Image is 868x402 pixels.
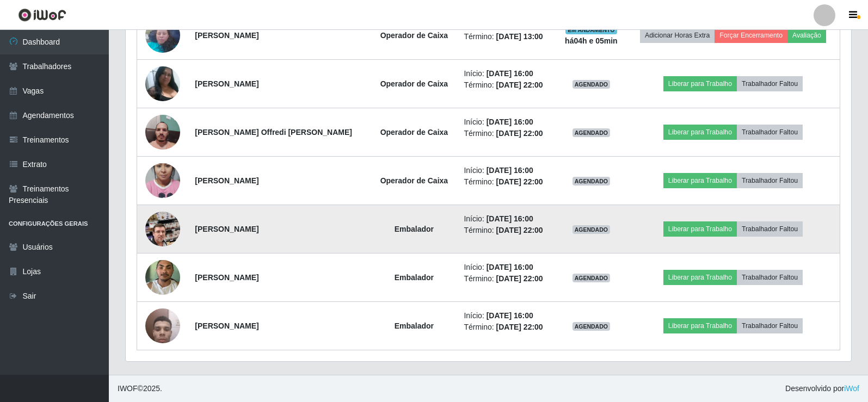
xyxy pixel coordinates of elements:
[565,36,618,45] strong: há 04 h e 05 min
[380,176,448,185] strong: Operador de Caixa
[487,69,533,78] time: [DATE] 16:00
[737,76,803,91] button: Trabalhador Faltou
[464,262,549,273] li: Início:
[487,214,533,223] time: [DATE] 16:00
[572,177,611,185] span: AGENDADO
[572,128,611,137] span: AGENDADO
[663,76,737,91] button: Liberar para Trabalho
[496,226,543,234] time: [DATE] 22:00
[663,270,737,285] button: Liberar para Trabalho
[195,176,258,185] strong: [PERSON_NAME]
[464,31,549,42] li: Término:
[737,173,803,188] button: Trabalhador Faltou
[464,213,549,225] li: Início:
[195,273,258,282] strong: [PERSON_NAME]
[464,68,549,79] li: Início:
[487,166,533,175] time: [DATE] 16:00
[663,318,737,333] button: Liberar para Trabalho
[464,116,549,128] li: Início:
[496,177,543,186] time: [DATE] 22:00
[572,225,611,234] span: AGENDADO
[145,302,180,349] img: 1737022701609.jpeg
[737,318,803,333] button: Trabalhador Faltou
[663,173,737,188] button: Liberar para Trabalho
[715,28,787,43] button: Forçar Encerramento
[663,221,737,237] button: Liberar para Trabalho
[487,117,533,126] time: [DATE] 16:00
[496,323,543,331] time: [DATE] 22:00
[785,383,859,394] span: Desenvolvido por
[787,28,826,43] button: Avaliação
[195,31,258,40] strong: [PERSON_NAME]
[737,221,803,237] button: Trabalhador Faltou
[380,128,448,137] strong: Operador de Caixa
[145,150,180,212] img: 1724535532655.jpeg
[464,273,549,285] li: Término:
[496,129,543,138] time: [DATE] 22:00
[395,273,434,282] strong: Embalador
[395,321,434,330] strong: Embalador
[118,384,138,393] span: IWOF
[195,128,352,137] strong: [PERSON_NAME] Offredi [PERSON_NAME]
[737,125,803,140] button: Trabalhador Faltou
[464,165,549,176] li: Início:
[496,32,543,41] time: [DATE] 13:00
[572,322,611,331] span: AGENDADO
[395,225,434,233] strong: Embalador
[464,79,549,91] li: Término:
[195,225,258,233] strong: [PERSON_NAME]
[487,263,533,271] time: [DATE] 16:00
[464,225,549,236] li: Término:
[145,198,180,260] img: 1699235527028.jpeg
[572,274,611,282] span: AGENDADO
[737,270,803,285] button: Trabalhador Faltou
[195,321,258,330] strong: [PERSON_NAME]
[663,125,737,140] button: Liberar para Trabalho
[145,254,180,300] img: 1737051124467.jpeg
[18,8,66,22] img: CoreUI Logo
[572,80,611,89] span: AGENDADO
[145,109,180,156] img: 1690325607087.jpeg
[380,31,448,40] strong: Operador de Caixa
[496,81,543,89] time: [DATE] 22:00
[640,28,715,43] button: Adicionar Horas Extra
[145,12,180,58] img: 1737388336491.jpeg
[118,383,162,394] span: © 2025 .
[464,310,549,321] li: Início:
[487,311,533,320] time: [DATE] 16:00
[496,274,543,283] time: [DATE] 22:00
[844,384,859,393] a: iWof
[464,321,549,333] li: Término:
[195,79,258,88] strong: [PERSON_NAME]
[565,26,617,34] span: EM ANDAMENTO
[380,79,448,88] strong: Operador de Caixa
[464,128,549,139] li: Término:
[464,176,549,188] li: Término:
[145,66,180,101] img: 1720889909198.jpeg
